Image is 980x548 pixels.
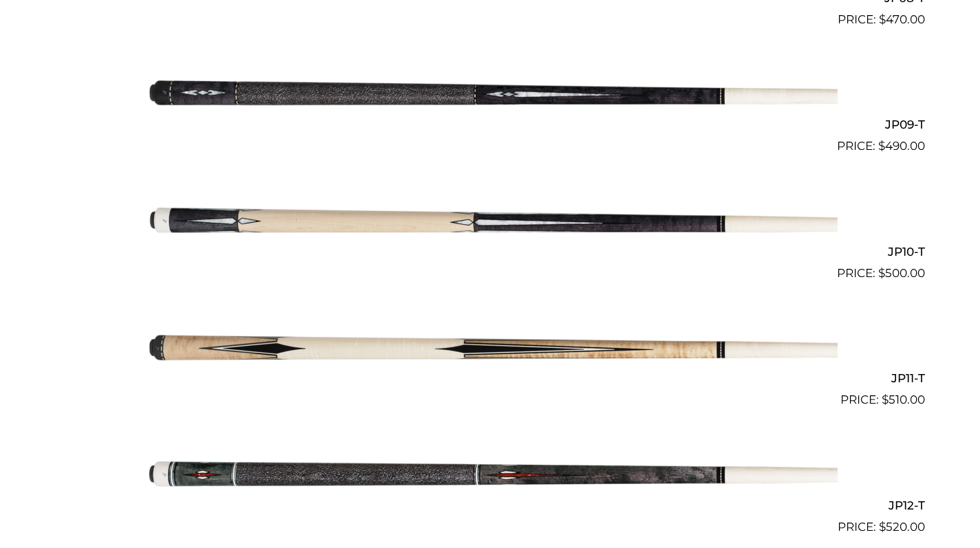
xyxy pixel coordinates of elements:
[56,492,925,518] h2: JP12-T
[143,288,838,404] img: JP11-T
[143,34,838,150] img: JP09-T
[879,12,925,26] bdi: 470.00
[56,161,925,282] a: JP10-T $500.00
[56,112,925,138] h2: JP09-T
[56,415,925,536] a: JP12-T $520.00
[56,34,925,155] a: JP09-T $490.00
[56,288,925,409] a: JP11-T $510.00
[878,139,925,153] bdi: 490.00
[56,239,925,264] h2: JP10-T
[878,139,885,153] span: $
[882,393,925,406] bdi: 510.00
[143,415,838,530] img: JP12-T
[143,161,838,276] img: JP10-T
[882,393,889,406] span: $
[879,12,886,26] span: $
[878,266,925,280] bdi: 500.00
[879,520,925,534] bdi: 520.00
[878,266,885,280] span: $
[56,366,925,391] h2: JP11-T
[879,520,886,534] span: $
